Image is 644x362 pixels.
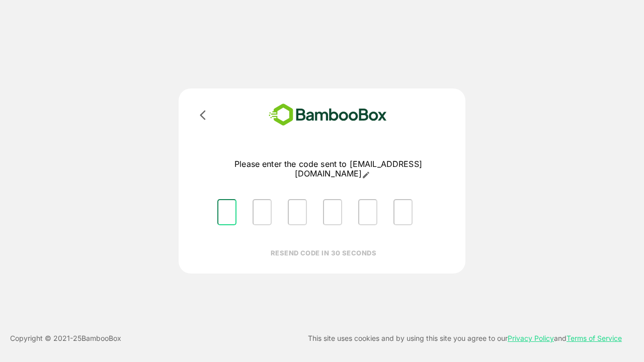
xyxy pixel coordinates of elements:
p: Copyright © 2021- 25 BambooBox [10,332,121,344]
a: Terms of Service [567,334,622,342]
input: Please enter OTP character 5 [358,199,377,225]
p: Please enter the code sent to [EMAIL_ADDRESS][DOMAIN_NAME] [209,159,447,179]
input: Please enter OTP character 1 [217,199,236,225]
img: bamboobox [254,101,401,129]
input: Please enter OTP character 6 [393,199,413,225]
p: This site uses cookies and by using this site you agree to our and [308,332,622,344]
input: Please enter OTP character 3 [288,199,307,225]
input: Please enter OTP character 2 [253,199,272,225]
input: Please enter OTP character 4 [323,199,342,225]
a: Privacy Policy [508,334,554,342]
